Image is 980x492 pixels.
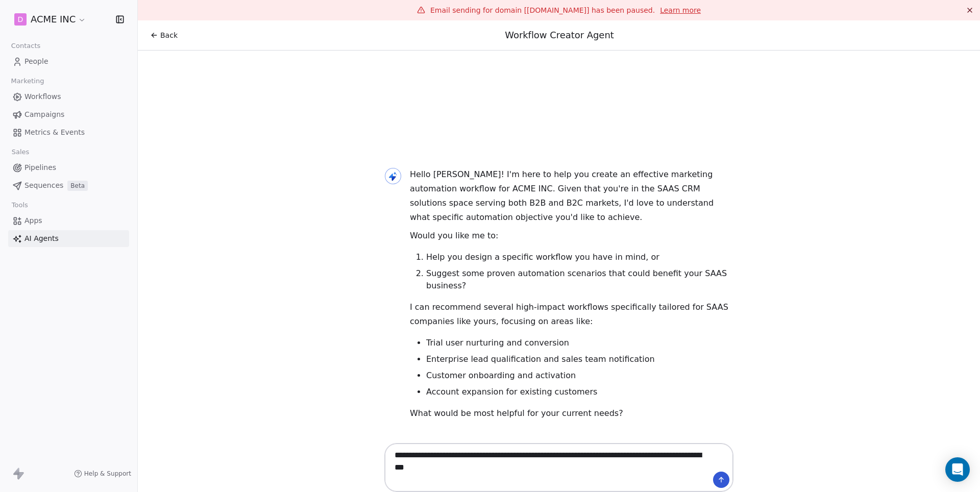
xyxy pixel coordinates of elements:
[426,251,733,263] li: Help you design a specific workflow you have in mind, or
[426,370,733,382] li: Customer onboarding and activation
[8,106,129,123] a: Campaigns
[660,5,701,15] a: Learn more
[8,177,129,194] a: SequencesBeta
[426,337,733,349] li: Trial user nurturing and conversion
[505,30,614,40] span: Workflow Creator Agent
[410,406,733,421] p: What would be most helpful for your current needs?
[18,14,23,24] span: D
[24,56,48,67] span: People
[12,11,88,28] button: DACME INC
[410,167,733,225] p: Hello [PERSON_NAME]! I'm here to help you create an effective marketing automation workflow for A...
[24,233,59,244] span: AI Agents
[945,457,970,482] div: Open Intercom Messenger
[8,53,129,70] a: People
[24,91,61,102] span: Workflows
[24,180,63,191] span: Sequences
[8,88,129,105] a: Workflows
[24,127,85,138] span: Metrics & Events
[430,6,655,14] span: Email sending for domain [[DOMAIN_NAME]] has been paused.
[67,181,88,191] span: Beta
[74,470,131,478] a: Help & Support
[7,198,32,213] span: Tools
[7,38,45,54] span: Contacts
[8,230,129,247] a: AI Agents
[8,212,129,229] a: Apps
[7,73,48,89] span: Marketing
[426,267,733,292] li: Suggest some proven automation scenarios that could benefit your SAAS business?
[24,162,56,173] span: Pipelines
[24,109,64,120] span: Campaigns
[31,13,76,26] span: ACME INC
[410,229,733,243] p: Would you like me to:
[8,124,129,141] a: Metrics & Events
[7,144,34,160] span: Sales
[426,353,733,365] li: Enterprise lead qualification and sales team notification
[84,470,131,478] span: Help & Support
[24,215,42,226] span: Apps
[8,159,129,176] a: Pipelines
[410,300,733,329] p: I can recommend several high-impact workflows specifically tailored for SAAS companies like yours...
[160,30,178,40] span: Back
[426,386,733,398] li: Account expansion for existing customers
